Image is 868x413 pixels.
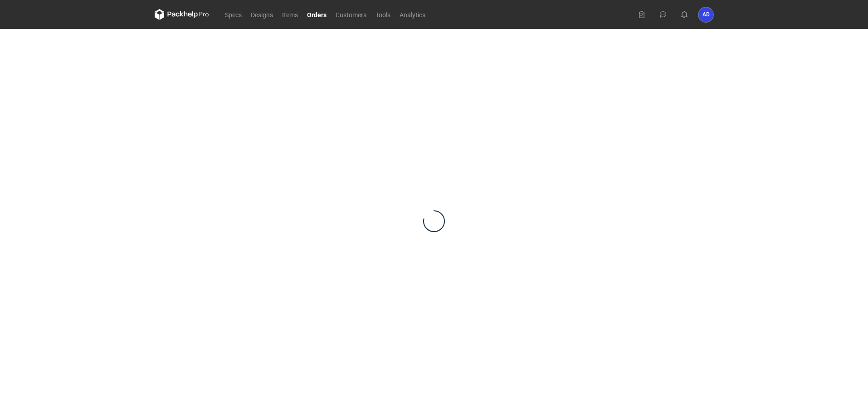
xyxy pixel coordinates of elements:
[698,7,713,22] div: Anita Dolczewska
[331,9,371,20] a: Customers
[246,9,278,20] a: Designs
[371,9,395,20] a: Tools
[220,9,246,20] a: Specs
[155,9,209,20] svg: Packhelp Pro
[395,9,430,20] a: Analytics
[698,7,713,22] button: AD
[302,9,331,20] a: Orders
[278,9,302,20] a: Items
